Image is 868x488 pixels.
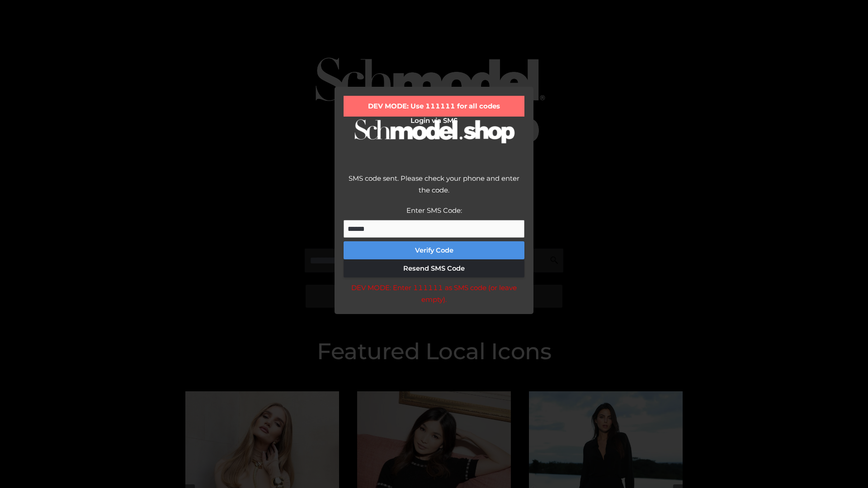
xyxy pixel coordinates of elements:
[344,241,524,259] button: Verify Code
[344,173,524,205] div: SMS code sent. Please check your phone and enter the code.
[344,96,524,117] div: DEV MODE: Use 111111 for all codes
[406,206,462,215] label: Enter SMS Code:
[344,117,524,125] h2: Login via SMS
[344,259,524,277] button: Resend SMS Code
[344,282,524,305] div: DEV MODE: Enter 111111 as SMS code (or leave empty).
